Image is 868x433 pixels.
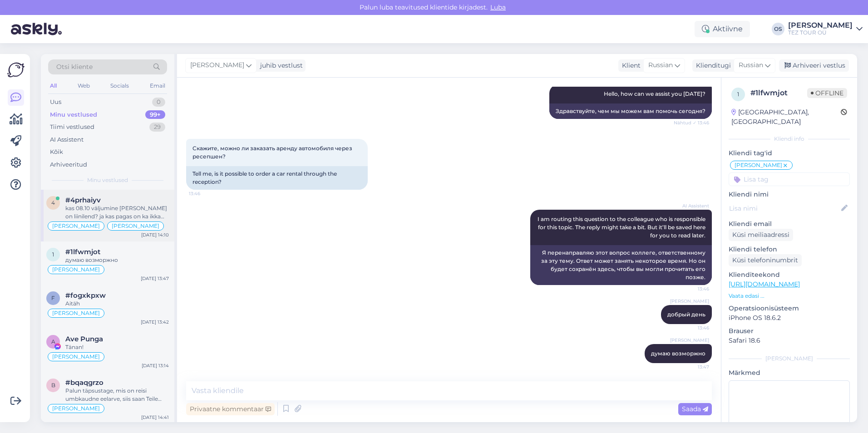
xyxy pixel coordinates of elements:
[729,304,850,313] p: Operatsioonisüsteem
[675,325,709,331] span: 13:46
[7,61,25,79] img: Askly Logo
[788,22,863,36] a: [PERSON_NAME]TEZ TOUR OÜ
[729,148,850,158] p: Kliendi tag'id
[618,61,641,70] div: Klient
[729,135,850,143] div: Kliendi info
[488,3,508,11] span: Luba
[675,364,709,370] span: 13:47
[186,403,275,415] div: Privaatne kommentaar
[682,405,708,413] span: Saada
[141,414,169,421] div: [DATE] 14:41
[729,203,839,213] input: Lisa nimi
[48,80,59,92] div: All
[729,254,802,266] div: Küsi telefoninumbrit
[76,80,92,92] div: Web
[145,110,165,119] div: 99+
[65,256,169,264] div: думаю возморжно
[190,60,244,70] span: [PERSON_NAME]
[50,123,94,132] div: Tiimi vestlused
[52,354,100,359] span: [PERSON_NAME]
[148,80,167,92] div: Email
[675,202,709,209] span: AI Assistent
[189,190,223,197] span: 13:46
[670,298,709,305] span: [PERSON_NAME]
[65,387,169,403] div: Palun täpsustage, mis on reisi umbkaudne eelarve, siis saan Teile teha personaalse reisipakkumise.
[549,103,712,119] div: Здравствуйте, чем мы можем вам помочь сегодня?
[141,319,169,325] div: [DATE] 13:42
[670,337,709,344] span: [PERSON_NAME]
[692,61,731,70] div: Klienditugi
[729,280,800,288] a: [URL][DOMAIN_NAME]
[142,362,169,369] div: [DATE] 13:14
[108,80,131,92] div: Socials
[50,110,97,119] div: Minu vestlused
[50,160,87,169] div: Arhiveeritud
[52,251,54,258] span: 1
[651,350,705,357] span: думаю возморжно
[256,61,303,70] div: juhib vestlust
[779,59,849,72] div: Arhiveeri vestlus
[51,199,55,206] span: 4
[65,335,103,343] span: Ave Punga
[538,216,707,239] span: I am routing this question to the colleague who is responsible for this topic. The reply might ta...
[186,166,368,190] div: Tell me, is it possible to order a car rental through the reception?
[729,354,850,363] div: [PERSON_NAME]
[729,313,850,323] p: iPhone OS 18.6.2
[729,219,850,229] p: Kliendi email
[52,267,100,272] span: [PERSON_NAME]
[112,223,159,229] span: [PERSON_NAME]
[51,338,55,345] span: A
[530,245,712,285] div: Я перенаправляю этот вопрос коллеге, ответственному за эту тему. Ответ может занять некоторое вре...
[65,379,104,387] span: #bqaqgrzo
[729,245,850,254] p: Kliendi telefon
[604,90,705,97] span: Hello, how can we assist you [DATE]?
[750,88,807,98] div: # 1lfwmjot
[52,223,100,229] span: [PERSON_NAME]
[65,300,169,308] div: Aitäh
[729,229,793,241] div: Küsi meiliaadressi
[192,145,354,160] span: Скажите, можно ли заказать аренду автомобиля через ресепшен?
[50,148,63,157] div: Kõik
[56,62,93,72] span: Otsi kliente
[729,270,850,280] p: Klienditeekond
[729,368,850,378] p: Märkmed
[788,22,853,29] div: [PERSON_NAME]
[788,29,853,36] div: TEZ TOUR OÜ
[50,98,61,107] div: Uus
[65,248,100,256] span: #1lfwmjot
[65,204,169,221] div: kas 08.10 väljumine [PERSON_NAME] on liinilend? ja kas pagas on ka ikka hinnas?
[667,311,705,318] span: добрый день
[729,190,850,199] p: Kliendi nimi
[65,343,169,351] div: Tänan!
[807,88,847,98] span: Offline
[729,292,850,300] p: Vaata edasi ...
[739,60,763,70] span: Russian
[729,336,850,345] p: Safari 18.6
[674,119,709,126] span: Nähtud ✓ 13:46
[737,91,739,98] span: 1
[51,295,55,301] span: f
[729,326,850,336] p: Brauser
[695,21,750,37] div: Aktiivne
[50,135,84,144] div: AI Assistent
[52,406,100,411] span: [PERSON_NAME]
[735,162,782,168] span: [PERSON_NAME]
[141,275,169,282] div: [DATE] 13:47
[772,23,784,35] div: OS
[152,98,165,107] div: 0
[87,176,128,184] span: Minu vestlused
[729,172,850,186] input: Lisa tag
[675,285,709,292] span: 13:46
[52,310,100,316] span: [PERSON_NAME]
[648,60,673,70] span: Russian
[65,291,106,300] span: #fogxkpxw
[731,108,841,127] div: [GEOGRAPHIC_DATA], [GEOGRAPHIC_DATA]
[149,123,165,132] div: 29
[141,231,169,238] div: [DATE] 14:10
[51,382,55,389] span: b
[65,196,101,204] span: #4prhaiyv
